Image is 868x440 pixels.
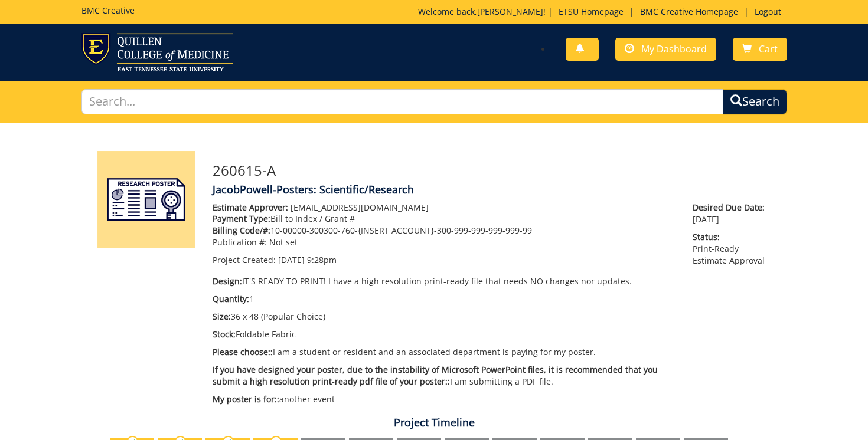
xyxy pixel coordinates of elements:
[213,202,288,213] span: Estimate Approver:
[615,38,716,61] a: My Dashboard
[634,6,744,17] a: BMC Creative Homepage
[213,364,658,387] span: If you have designed your poster, due to the instability of Microsoft PowerPoint files, it is rec...
[213,225,675,237] p: 10-00000-300300-760-{INSERT ACCOUNT}-300-999-999-999-999-99
[759,42,778,55] span: Cart
[693,202,771,214] span: Desired Due Date:
[81,33,233,71] img: ETSU logo
[213,202,675,214] p: [EMAIL_ADDRESS][DOMAIN_NAME]
[89,417,779,429] h4: Project Timeline
[213,329,236,340] span: Stock:
[278,254,337,265] span: [DATE] 9:28pm
[213,293,249,304] span: Quantity:
[477,6,543,17] a: [PERSON_NAME]
[213,393,279,405] span: My poster is for::
[733,38,787,61] a: Cart
[693,231,771,243] span: Status:
[269,237,298,248] span: Not set
[213,163,771,178] h3: 260615-A
[693,202,771,225] p: [DATE]
[213,293,675,305] p: 1
[213,237,267,248] span: Publication #:
[693,231,771,267] p: Print-Ready Estimate Approval
[213,184,771,196] h4: JacobPowell-Posters: Scientific/Research
[418,6,787,18] p: Welcome back, ! | | |
[213,275,675,287] p: IT'S READY TO PRINT! I have a high resolution print-ready file that needs NO changes nor updates.
[81,89,723,114] input: Search...
[213,213,675,225] p: Bill to Index / Grant #
[81,6,135,15] h5: BMC Creative
[213,364,675,388] p: I am submitting a PDF file.
[97,151,195,248] img: Product featured image
[213,329,675,340] p: Foldable Fabric
[213,213,270,224] span: Payment Type:
[213,346,675,358] p: I am a student or resident and an associated department is paying for my poster.
[553,6,629,17] a: ETSU Homepage
[723,89,787,114] button: Search
[213,254,276,265] span: Project Created:
[213,275,242,287] span: Design:
[213,393,675,405] p: another event
[641,42,707,55] span: My Dashboard
[213,311,231,322] span: Size:
[213,311,675,323] p: 36 x 48 (Popular Choice)
[749,6,787,17] a: Logout
[213,346,273,357] span: Please choose::
[213,225,270,236] span: Billing Code/#:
